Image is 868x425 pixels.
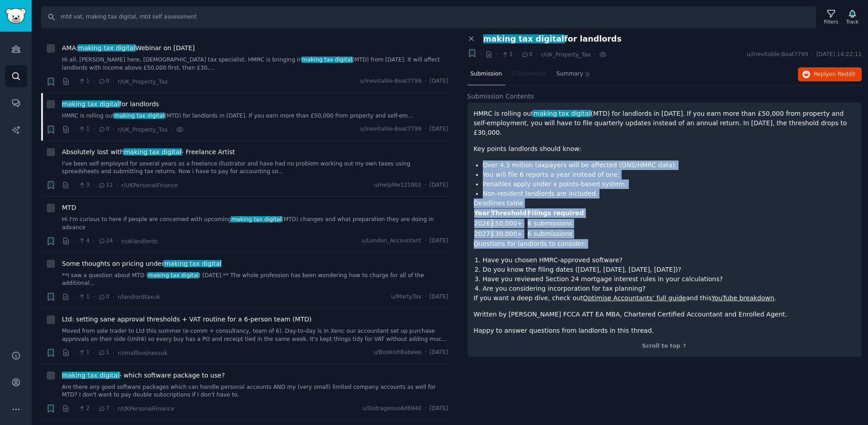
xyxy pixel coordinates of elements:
span: Summary [557,70,583,78]
span: making tax digital [231,216,282,222]
p: Happy to answer questions from landlords in this thread. [474,326,856,335]
span: Some thoughts on pricing under [62,259,222,269]
li: Have you chosen HMRC-approved software? [483,255,856,265]
span: r/UK_Property_Tax [541,52,590,58]
span: making tax digital [113,113,165,119]
span: r/UK_Property_Tax [118,127,167,133]
span: 7 [98,405,109,413]
span: Submission Contents [467,92,534,101]
span: making tax digital [301,57,353,63]
span: · [113,404,114,413]
span: r/UKPersonalFinance [121,182,178,189]
a: Ltd: setting sane approval thresholds + VAT routine for a 6-person team (MTD) [62,315,311,324]
span: Submission [471,70,502,78]
span: 0 [98,77,109,85]
span: · [73,77,75,86]
a: **I saw a question about MTD (making tax digital) [DATE].** The whole profession has been wonderi... [62,272,448,288]
span: 1 [78,349,90,357]
li: Non-resident landlords are included. [483,189,856,198]
span: u/OutrageousAd6940 [362,405,421,413]
div: Track [846,19,859,25]
span: · [536,50,538,59]
span: u/HelpMe121903 [374,181,421,189]
span: for landlords [483,34,622,44]
span: · [113,292,114,302]
a: HMRC is rolling outmaking tax digital(MTD) for landlords in [DATE]. If you earn more than £50,000... [62,112,448,120]
span: 1 [78,125,90,133]
a: Optimise Accountants’ full guide [583,294,686,302]
span: [DATE] [429,405,448,413]
span: · [116,180,118,190]
span: · [425,349,426,357]
span: AMA: Webinar on [DATE] [62,43,195,53]
span: making tax digital [147,272,199,279]
span: · [113,125,114,134]
span: · [73,180,75,190]
span: [DATE] [429,293,448,301]
div: Scroll to top ↑ [474,342,856,350]
a: Hi all, [PERSON_NAME] here, [DEMOGRAPHIC_DATA] tax specialist. HMRC is bringing inmaking tax digi... [62,56,448,72]
span: · [113,77,114,86]
span: on Reddit [829,71,855,77]
a: making tax digital- which software package to use? [62,371,225,380]
span: 1 [501,51,513,59]
span: 1 [78,77,90,85]
a: Are there any good software packages which can handle personal accounts AND my (very small) limit... [62,383,448,399]
td: £30,000+ [491,229,527,239]
span: · [93,404,94,413]
a: YouTube breakdown [712,294,774,302]
span: u/BookishBabeee [373,349,421,357]
span: · [73,292,75,302]
span: · [425,237,426,245]
span: r/UK_Property_Tax [118,79,167,85]
span: 0 [521,51,533,59]
td: 6 submissions [527,229,585,239]
span: · [116,236,118,246]
span: 24 [98,237,113,245]
li: Have you reviewed Section 24 mortgage interest rules in your calculations? [483,274,856,284]
span: [DATE] [429,237,448,245]
span: [DATE] [429,349,448,357]
a: AMA:making tax digitalWebinar on [DATE] [62,43,195,53]
span: · [425,405,426,413]
td: 2026 [474,218,491,229]
span: · [93,236,94,246]
span: r/smallbusinessuk [118,350,167,356]
th: Filings required [527,208,585,218]
p: If you want a deep dive, check out and this . [474,293,856,303]
h1: Deadlines table [474,198,856,208]
span: · [594,50,596,59]
span: [DATE] [429,125,448,133]
span: · [496,50,498,59]
span: u/Inevitable-Boat7799 [360,125,421,133]
span: · [73,348,75,358]
span: u/London_Accountant [362,237,421,245]
a: Some thoughts on pricing undermaking tax digital [62,259,222,269]
span: u/Inevitable-Boat7799 [360,77,421,85]
span: making tax digital [533,110,591,117]
li: Over 4.3 million taxpayers will be affected (ONS/HMRC data). [483,161,856,170]
span: u/MartyTax [391,293,421,301]
a: Absolutely lost withmaking tax digital- Freelance Artist [62,147,235,157]
input: Search Keyword [41,6,816,28]
span: making tax digital [482,34,565,43]
span: 2 [78,405,90,413]
span: 3 [78,181,90,189]
li: Penalties apply under a points-based system. [483,179,856,189]
span: [DATE] [429,77,448,85]
span: · [73,236,75,246]
span: · [93,292,94,302]
span: · [73,125,75,134]
span: Absolutely lost with - Freelance Artist [62,147,235,157]
div: Filters [824,19,838,25]
span: making tax digital [163,260,222,267]
span: · [171,125,173,134]
span: · [425,293,426,301]
a: MTD [62,203,76,212]
span: · [811,51,813,59]
p: Questions for landlords to consider: [474,239,856,249]
span: · [113,348,114,358]
span: · [93,77,94,86]
td: 6 submissions [527,218,585,229]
